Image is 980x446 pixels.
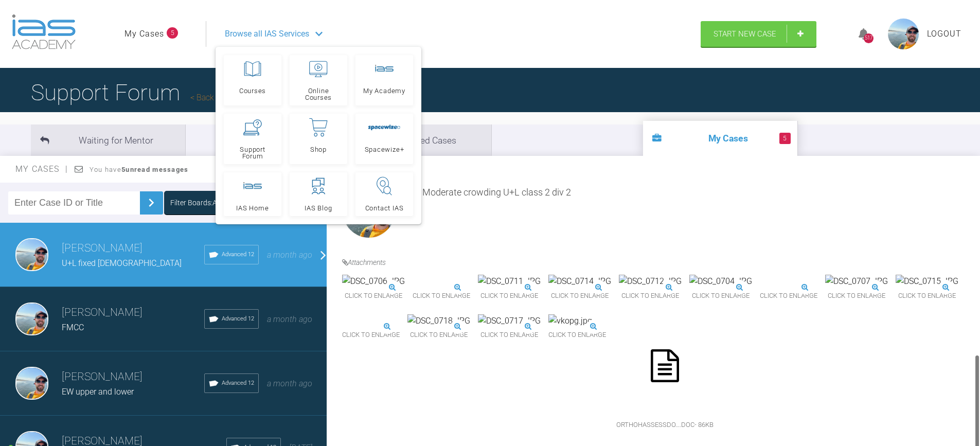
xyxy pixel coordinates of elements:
[825,275,888,288] img: DSC_0707.JPG
[619,288,682,304] span: Click to enlarge
[236,205,269,211] span: IAS Home
[927,27,961,41] a: Logout
[689,275,752,288] img: DSC_0704.JPG
[407,314,470,328] img: DSC_0718.JPG
[422,185,972,243] div: Moderate crowding U+L class 2 div 2
[15,367,48,400] img: Owen Walls
[267,379,312,388] span: a month ago
[31,124,185,156] li: Waiting for Mentor
[760,288,817,304] span: Click to enlarge
[8,191,140,215] input: Enter Case ID or Title
[224,55,281,105] a: Courses
[310,146,327,153] span: Shop
[363,87,405,94] span: My Academy
[62,240,204,257] h3: [PERSON_NAME]
[896,275,958,288] img: DSC_0715.JPG
[62,323,84,332] span: FMCC
[31,75,247,111] h1: Support Forum
[290,55,347,105] a: Online Courses
[337,124,491,156] li: Completed Cases
[167,27,178,39] span: 5
[62,304,204,322] h3: [PERSON_NAME]
[548,327,606,343] span: Click to enlarge
[290,172,347,216] a: IAS Blog
[478,314,541,328] img: DSC_0717.JPG
[170,197,220,208] div: Filter Boards: All
[689,288,752,304] span: Click to enlarge
[224,114,281,164] a: Support Forum
[614,417,717,433] span: orthohassessdo….doc - 86KB
[342,288,405,304] span: Click to enlarge
[825,288,888,304] span: Click to enlarge
[15,302,48,335] img: Owen Walls
[12,14,76,49] img: logo-light.3e3ef733.png
[701,21,816,47] a: Start New Case
[643,121,797,156] li: My Cases
[62,258,182,268] span: U+L fixed [DEMOGRAPHIC_DATA]
[222,314,254,324] span: Advanced 12
[342,327,400,343] span: Click to enlarge
[224,172,281,216] a: IAS Home
[90,166,189,173] span: You have
[62,387,134,397] span: EW upper and lower
[225,27,309,41] span: Browse all IAS Services
[864,33,874,43] div: 517
[121,166,188,173] strong: 5 unread messages
[355,114,413,164] a: Spacewize+
[15,164,68,174] span: My Cases
[478,288,541,304] span: Click to enlarge
[267,250,312,260] span: a month ago
[222,250,254,259] span: Advanced 12
[143,194,159,211] img: chevronRight.28bd32b0.svg
[62,368,204,386] h3: [PERSON_NAME]
[478,327,541,343] span: Click to enlarge
[355,172,413,216] a: Contact IAS
[267,314,312,324] span: a month ago
[355,55,413,105] a: My Academy
[342,275,405,288] img: DSC_0706.JPG
[290,114,347,164] a: Shop
[714,29,776,39] span: Start New Case
[365,146,404,153] span: Spacewize+
[124,27,164,41] a: My Cases
[15,238,48,271] img: Owen Walls
[222,379,254,388] span: Advanced 12
[888,19,919,49] img: profile.png
[548,275,611,288] img: DSC_0714.JPG
[407,327,470,343] span: Click to enlarge
[294,87,343,101] span: Online Courses
[190,93,247,102] a: Back to Home
[365,205,404,211] span: Contact IAS
[239,87,266,94] span: Courses
[779,133,791,144] span: 5
[478,275,541,288] img: DSC_0711.JPG
[342,257,972,268] h4: Attachments
[896,288,958,304] span: Click to enlarge
[548,314,592,328] img: vkopg.jpg
[548,288,611,304] span: Click to enlarge
[619,275,682,288] img: DSC_0712.JPG
[305,205,332,211] span: IAS Blog
[228,146,277,159] span: Support Forum
[413,288,470,304] span: Click to enlarge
